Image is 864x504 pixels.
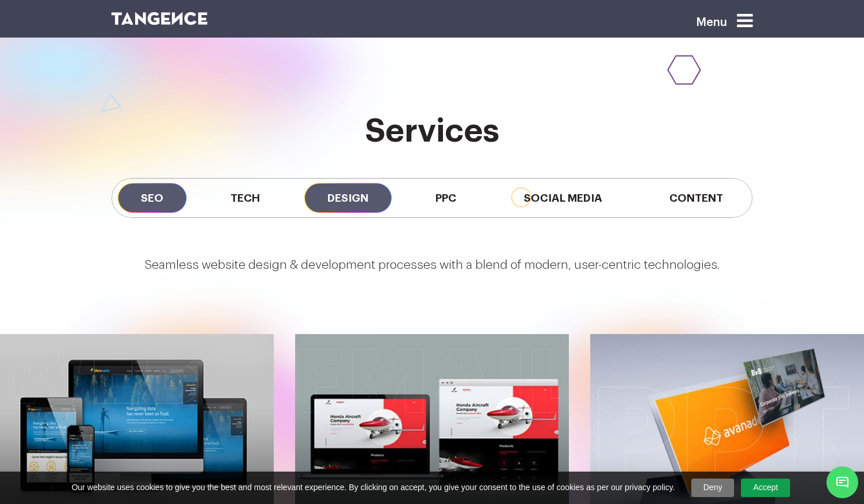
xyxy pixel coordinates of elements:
[72,482,675,494] span: Our website uses cookies to give you the best and most relevant experience. By clicking on accept...
[691,479,735,497] a: Deny
[118,183,187,213] span: SEO
[501,183,625,213] span: Social Media
[412,183,479,213] span: PPC
[741,479,790,497] a: Accept
[207,183,283,213] span: Tech
[304,183,392,213] span: Design
[111,113,753,149] h2: services
[826,466,858,498] span: Chat Widget
[111,12,207,25] img: logo SVG
[646,183,746,213] span: Content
